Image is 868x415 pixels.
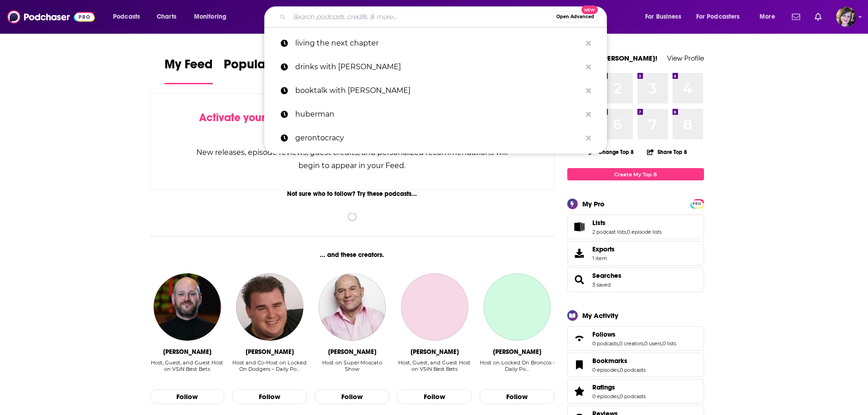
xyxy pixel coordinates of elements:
[224,56,301,84] a: Popular Feed
[151,10,182,24] a: Charts
[645,10,681,23] span: For Business
[570,220,589,233] a: Lists
[639,10,693,24] button: open menu
[836,7,856,27] button: Show profile menu
[552,11,598,22] button: Open AdvancedNew
[150,190,555,198] div: Not sure who to follow? Try these podcasts...
[570,247,589,260] span: Exports
[592,357,627,365] span: Bookmarks
[667,54,704,62] a: View Profile
[567,241,704,266] a: Exports
[232,359,307,372] div: Host and Co-Host on Locked On Dodgers – Daily Po…
[479,389,555,405] button: Follow
[592,255,615,261] span: 1 item
[556,15,594,19] span: Open Advanced
[232,389,307,405] button: Follow
[314,359,390,372] div: Host on Super Moscato Show
[570,273,589,286] a: Searches
[314,359,390,379] div: Host on Super Moscato Show
[582,311,618,320] div: My Activity
[618,340,619,347] span: ,
[264,102,607,126] a: huberman
[194,10,226,23] span: Monitoring
[479,359,555,379] div: Host on Locked On Broncos - Daily Po…
[224,56,301,77] span: Popular Feed
[592,383,615,391] span: Ratings
[570,359,589,371] a: Bookmarks
[760,10,775,23] span: More
[690,10,753,24] button: open menu
[295,79,581,102] p: booktalk with diana korte
[570,385,589,398] a: Ratings
[592,393,619,400] a: 0 episodes
[592,245,615,253] span: Exports
[397,359,472,372] div: Host, Guest, and Guest Host on VSiN Best Bets
[150,251,555,259] div: ... and these creators.
[567,267,704,292] span: Searches
[397,359,472,379] div: Host, Guest, and Guest Host on VSiN Best Bets
[113,10,140,23] span: Podcasts
[318,273,386,341] img: Vincent Moscato
[199,111,293,124] span: Activate your Feed
[483,273,551,341] a: Cody Roark
[397,389,472,405] button: Follow
[567,54,657,62] a: Welcome [PERSON_NAME]!
[150,389,225,405] button: Follow
[647,143,688,161] button: Share Top 8
[295,55,581,79] p: drinks with tony
[479,359,555,372] div: Host on Locked On Broncos - Daily Po…
[295,126,581,150] p: gerontocracy
[592,367,619,373] a: 0 episodes
[295,102,581,126] p: huberman
[836,7,856,27] span: Logged in as IAmMBlankenship
[157,10,176,23] span: Charts
[592,229,626,235] a: 2 podcast lists
[811,9,825,25] a: Show notifications dropdown
[592,219,606,227] span: Lists
[264,55,607,79] a: drinks with [PERSON_NAME]
[620,367,646,373] a: 0 podcasts
[196,146,509,172] div: New releases, episode reviews, guest credits, and personalized recommendations will begin to appe...
[644,340,662,347] a: 0 users
[328,348,376,356] div: Vincent Moscato
[626,229,627,235] span: ,
[592,357,646,365] a: Bookmarks
[592,330,676,338] a: Follows
[264,31,607,55] a: living the next chapter
[188,10,238,24] button: open menu
[7,8,95,26] a: Podchaser - Follow, Share and Rate Podcasts
[592,219,662,227] a: Lists
[567,326,704,351] span: Follows
[692,200,703,207] a: PRO
[788,9,804,25] a: Show notifications dropdown
[295,31,581,55] p: living the next chapter
[150,359,225,372] div: Host, Guest, and Guest Host on VSiN Best Bets
[592,340,618,347] a: 0 podcasts
[592,282,611,288] a: 3 saved
[583,146,640,158] button: Change Top 8
[619,393,620,400] span: ,
[314,389,390,405] button: Follow
[696,10,740,23] span: For Podcasters
[493,348,541,356] div: Cody Roark
[264,79,607,102] a: booktalk with [PERSON_NAME]
[567,379,704,404] span: Ratings
[236,273,303,341] a: Jeff Snider
[581,5,598,14] span: New
[592,272,621,280] span: Searches
[264,126,607,150] a: gerontocracy
[836,7,856,27] img: User Profile
[567,168,704,180] a: Create My Top 8
[411,348,459,356] div: Dave Ross
[619,367,620,373] span: ,
[401,273,468,341] a: Dave Ross
[164,56,213,77] span: My Feed
[196,111,509,138] div: by following Podcasts, Creators, Lists, and other Users!
[582,200,605,208] div: My Pro
[232,359,307,379] div: Host and Co-Host on Locked On Dodgers – Daily Po…
[567,353,704,377] span: Bookmarks
[643,340,644,347] span: ,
